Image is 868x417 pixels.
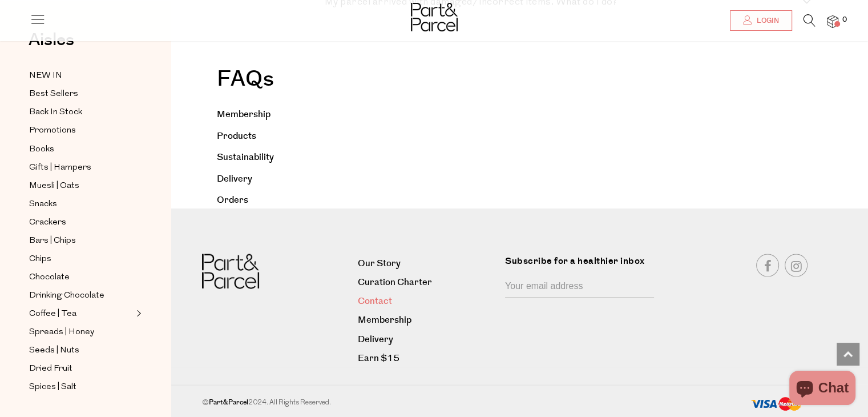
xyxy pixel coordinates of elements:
[29,252,51,266] span: Chips
[29,362,72,375] span: Dried Fruit
[134,306,142,320] button: Expand/Collapse Coffee | Tea
[754,16,779,26] span: Login
[505,276,654,298] input: Your email address
[411,3,458,31] img: Part&Parcel
[358,350,496,366] a: Earn $15
[29,270,70,284] span: Chocolate
[29,380,76,394] span: Spices | Salt
[827,15,838,27] a: 0
[786,371,859,408] inbox-online-store-chat: Shopify online store chat
[29,379,133,394] a: Spices | Salt
[29,288,133,302] a: Drinking Chocolate
[29,124,76,138] span: Promotions
[29,105,133,119] a: Back In Stock
[29,31,74,60] a: Aisles
[202,396,671,408] div: © 2024. All Rights Reserved.
[29,234,76,247] span: Bars | Chips
[29,307,76,320] span: Coffee | Tea
[29,270,133,284] a: Chocolate
[505,254,661,276] label: Subscribe for a healthier inbox
[358,255,496,271] a: Our Story
[29,69,133,83] a: NEW IN
[29,160,133,174] a: Gifts | Hampers
[29,343,79,357] span: Seeds | Nuts
[358,331,496,347] a: Delivery
[29,306,133,320] a: Coffee | Tea
[29,87,78,101] span: Best Sellers
[29,325,94,339] span: Spreads | Honey
[358,293,496,308] a: Contact
[29,197,133,211] a: Snacks
[29,215,66,229] span: Crackers
[29,251,133,266] a: Chips
[208,397,248,407] b: Part&Parcel
[29,69,62,83] span: NEW IN
[839,15,850,25] span: 0
[29,142,54,156] span: Books
[29,87,133,101] a: Best Sellers
[217,108,271,121] a: Membership
[29,123,133,138] a: Promotions
[750,396,802,411] img: payment-methods.png
[29,233,133,247] a: Bars | Chips
[358,312,496,327] a: Membership
[29,178,133,193] a: Muesli | Oats
[29,343,133,357] a: Seeds | Nuts
[29,106,82,119] span: Back In Stock
[29,179,79,193] span: Muesli | Oats
[730,10,792,31] a: Login
[217,130,256,143] a: Products
[29,361,133,375] a: Dried Fruit
[29,215,133,229] a: Crackers
[29,324,133,339] a: Spreads | Honey
[217,69,356,96] h1: FAQs
[29,288,104,302] span: Drinking Chocolate
[29,142,133,156] a: Books
[202,254,259,288] img: Part&Parcel
[358,274,496,290] a: Curation Charter
[29,161,91,174] span: Gifts | Hampers
[29,197,57,211] span: Snacks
